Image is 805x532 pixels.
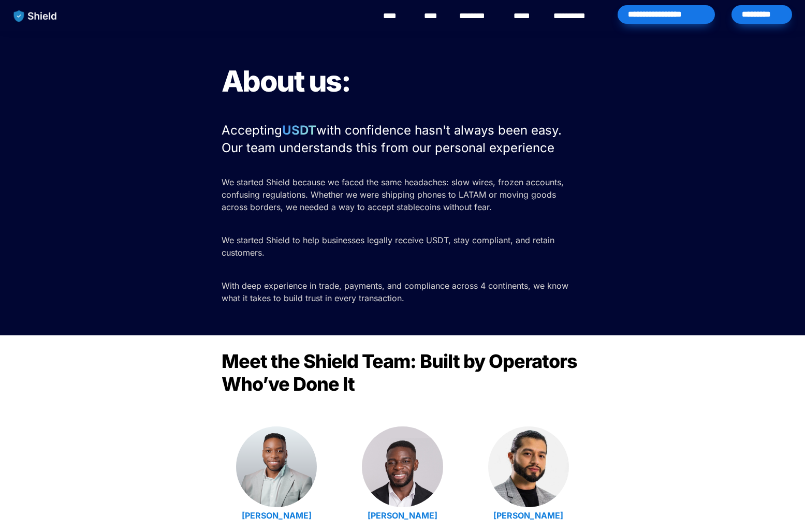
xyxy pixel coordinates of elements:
[222,235,557,258] span: We started Shield to help businesses legally receive USDT, stay compliant, and retain customers.
[222,123,282,138] span: Accepting
[493,510,563,521] a: [PERSON_NAME]
[368,510,437,521] a: [PERSON_NAME]
[9,5,62,27] img: website logo
[222,123,565,155] span: with confidence hasn't always been easy. Our team understands this from our personal experience
[282,123,316,138] strong: USDT
[222,64,350,99] span: About us:
[222,350,581,395] span: Meet the Shield Team: Built by Operators Who’ve Done It
[242,510,312,521] a: [PERSON_NAME]
[222,177,566,212] span: We started Shield because we faced the same headaches: slow wires, frozen accounts, confusing reg...
[222,280,571,303] span: With deep experience in trade, payments, and compliance across 4 continents, we know what it take...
